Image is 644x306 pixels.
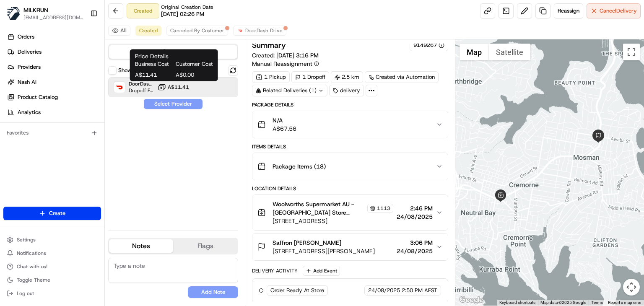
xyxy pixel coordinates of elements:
[587,3,641,18] button: CancelDelivery
[237,27,244,34] img: doordash_logo_v2.png
[3,91,104,104] a: Product Catalog
[252,51,319,60] span: Created:
[554,3,583,18] button: Reassign
[233,26,286,36] button: DoorDash Drive
[3,234,101,246] button: Settings
[3,261,101,272] button: Chat with us!
[170,27,224,34] span: Canceled By Customer
[608,300,641,305] a: Report a map error
[623,44,640,60] button: Toggle fullscreen view
[591,300,603,305] a: Terms (opens in new tab)
[17,277,50,283] span: Toggle Theme
[397,204,433,213] span: 2:46 PM
[252,60,312,68] span: Manual Reassignment
[365,71,439,83] a: Created via Automation
[109,239,173,253] button: Notes
[273,124,296,133] span: A$67.56
[3,3,87,23] button: MILKRUNMILKRUN[EMAIL_ADDRESS][DOMAIN_NAME]
[18,48,42,56] span: Deliveries
[331,71,363,83] div: 2.5 km
[276,52,319,59] span: [DATE] 3:16 PM
[252,60,319,68] button: Manual Reassignment
[3,126,101,140] div: Favorites
[166,26,228,36] button: Canceled By Customer
[245,27,283,34] span: DoorDash Drive
[135,52,213,60] h1: Price Details
[3,60,104,74] a: Providers
[3,207,101,220] button: Create
[109,45,237,59] button: Quotes
[291,71,329,83] div: 1 Dropoff
[158,83,189,91] button: A$11.41
[252,101,448,108] div: Package Details
[273,116,296,124] span: N/A
[18,33,34,41] span: Orders
[397,239,433,247] span: 3:06 PM
[252,143,448,150] div: Items Details
[135,26,161,36] button: Created
[273,162,326,171] span: Package Items ( 18 )
[3,30,104,44] a: Orders
[499,300,535,306] button: Keyboard shortcuts
[329,85,364,96] div: delivery
[252,185,448,192] div: Location Details
[457,295,485,306] a: Open this area in Google Maps (opens a new window)
[18,109,41,116] span: Analytics
[168,84,189,91] span: A$11.41
[273,217,393,225] span: [STREET_ADDRESS]
[23,14,83,21] button: [EMAIL_ADDRESS][DOMAIN_NAME]
[273,200,366,217] span: Woolworths Supermarket AU - [GEOGRAPHIC_DATA] Store Manager
[173,239,237,253] button: Flags
[3,247,101,259] button: Notifications
[270,287,324,294] span: Order Ready At Store
[135,60,172,68] span: Business Cost
[457,295,485,306] img: Google
[303,266,340,276] button: Add Event
[368,287,400,294] span: 24/08/2025
[118,67,161,74] label: Show unavailable
[17,236,36,243] span: Settings
[252,153,448,180] button: Package Items (18)
[273,247,375,255] span: [STREET_ADDRESS][PERSON_NAME]
[252,267,298,274] div: Delivery Activity
[161,10,204,18] span: [DATE] 02:26 PM
[23,6,48,14] button: MILKRUN
[273,239,341,247] span: Saffron [PERSON_NAME]
[623,279,640,296] button: Map camera controls
[108,26,130,36] button: All
[18,78,36,86] span: Nash AI
[252,233,448,260] button: Saffron [PERSON_NAME][STREET_ADDRESS][PERSON_NAME]3:06 PM24/08/2025
[161,4,213,10] span: Original Creation Date
[397,247,433,255] span: 24/08/2025
[377,205,390,212] span: 1113
[176,60,213,68] span: Customer Cost
[540,300,586,305] span: Map data ©2025 Google
[49,210,65,217] span: Create
[397,213,433,221] span: 24/08/2025
[18,93,58,101] span: Product Catalog
[489,44,530,60] button: Show satellite imagery
[3,75,104,89] a: Nash AI
[558,7,579,15] span: Reassign
[114,82,125,93] img: DoorDash Drive
[3,106,104,119] a: Analytics
[413,41,444,49] button: 9149267
[129,87,154,94] span: Dropoff ETA 59 minutes
[129,80,154,87] span: DoorDash Drive
[3,288,101,299] button: Log out
[460,44,489,60] button: Show street map
[17,290,34,297] span: Log out
[252,71,290,83] div: 1 Pickup
[3,45,104,59] a: Deliveries
[17,250,46,257] span: Notifications
[176,71,213,79] span: A$0.00
[252,41,286,49] h3: Summary
[7,7,20,20] img: MILKRUN
[402,287,437,294] span: 2:50 PM AEST
[252,85,327,96] div: Related Deliveries (1)
[135,71,172,79] span: A$11.41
